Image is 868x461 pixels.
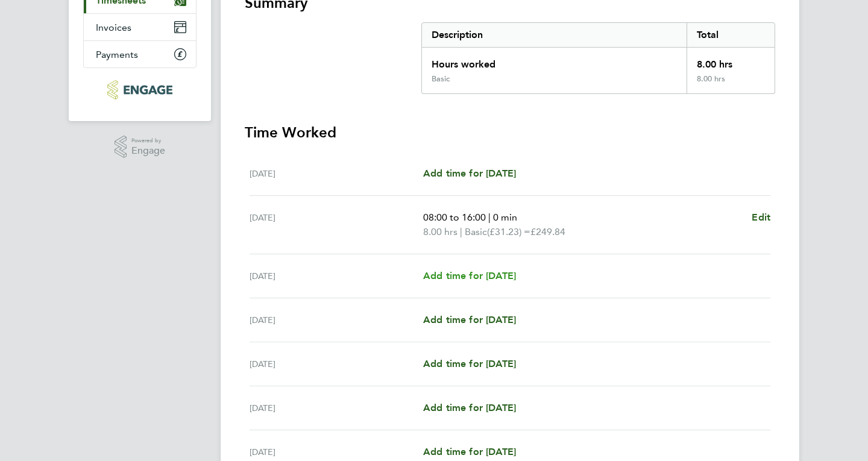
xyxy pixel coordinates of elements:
a: Powered byEngage [115,136,166,158]
a: Add time for [DATE] [423,445,516,459]
div: [DATE] [250,401,423,415]
span: Add time for [DATE] [423,402,516,413]
div: Hours worked [422,48,687,74]
div: [DATE] [250,269,423,283]
span: Add time for [DATE] [423,270,516,281]
span: Invoices [96,22,131,33]
span: Add time for [DATE] [423,168,516,179]
span: £249.84 [530,226,565,237]
span: Engage [131,146,165,156]
a: Add time for [DATE] [423,269,516,283]
span: | [460,226,462,237]
div: Description [422,23,687,47]
span: (£31.23) = [487,226,530,237]
span: Payments [96,49,138,60]
a: Edit [752,210,770,225]
div: [DATE] [250,166,423,181]
span: Basic [465,225,487,239]
div: Total [687,23,775,47]
span: Add time for [DATE] [423,446,516,457]
a: Invoices [84,14,196,40]
div: [DATE] [250,357,423,371]
img: morganhunt-logo-retina.png [107,80,172,99]
div: 8.00 hrs [687,48,775,74]
h3: Time Worked [245,123,775,142]
span: | [488,212,491,223]
span: 08:00 to 16:00 [423,212,486,223]
a: Go to home page [83,80,197,99]
span: Add time for [DATE] [423,314,516,325]
div: Summary [421,22,775,94]
span: Powered by [131,136,165,146]
div: [DATE] [250,445,423,459]
a: Add time for [DATE] [423,313,516,327]
span: Edit [752,212,770,223]
a: Add time for [DATE] [423,401,516,415]
a: Add time for [DATE] [423,357,516,371]
div: [DATE] [250,210,423,239]
a: Add time for [DATE] [423,166,516,181]
div: 8.00 hrs [687,74,775,93]
span: Add time for [DATE] [423,358,516,369]
div: Basic [432,74,450,84]
div: [DATE] [250,313,423,327]
a: Payments [84,41,196,67]
span: 0 min [493,212,517,223]
span: 8.00 hrs [423,226,458,237]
